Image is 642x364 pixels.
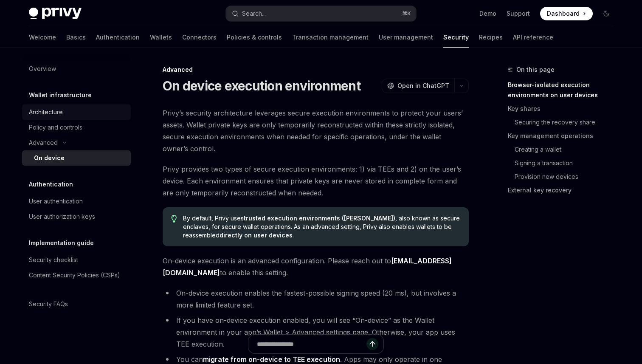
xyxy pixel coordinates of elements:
a: Overview [22,61,131,76]
a: User management [379,27,433,48]
a: trusted execution environments ([PERSON_NAME]) [244,214,395,222]
li: On-device execution enables the fastest-possible signing speed (20 ms), but involves a more limit... [163,287,469,311]
div: Advanced [29,138,58,148]
span: Dashboard [547,9,580,18]
h5: Implementation guide [29,238,94,248]
button: Open in ChatGPT [382,79,454,93]
a: Connectors [182,27,217,48]
span: Privy provides two types of secure execution environments: 1) via TEEs and 2) on the user’s devic... [163,163,469,199]
div: Search... [242,8,266,19]
div: Security checklist [29,255,78,265]
a: User authentication [22,194,131,209]
a: Signing a transaction [515,156,620,170]
a: Policy and controls [22,120,131,135]
div: User authentication [29,196,83,206]
a: User authorization keys [22,209,131,224]
a: Policies & controls [227,27,282,48]
a: Key shares [508,102,620,116]
span: On this page [516,65,555,75]
a: Security checklist [22,252,131,268]
a: External key recovery [508,183,620,197]
a: Security FAQs [22,296,131,312]
a: API reference [513,27,553,48]
div: User authorization keys [29,212,95,222]
img: dark logo [29,8,82,20]
span: Privy’s security architecture leverages secure execution environments to protect your users’ asse... [163,107,469,155]
a: Dashboard [540,7,593,20]
svg: Tip [171,215,177,223]
div: Content Security Policies (CSPs) [29,270,120,280]
a: Key management operations [508,129,620,143]
h1: On device execution environment [163,78,360,93]
a: Transaction management [292,27,369,48]
button: Toggle dark mode [600,7,613,20]
a: Browser-isolated execution environments on user devices [508,78,620,102]
div: Policy and controls [29,122,82,133]
a: Welcome [29,27,56,48]
a: Wallets [150,27,172,48]
button: Search...⌘K [226,6,416,21]
a: Securing the recovery share [515,116,620,129]
span: ⌘ K [402,10,411,17]
strong: directly on user devices [220,231,293,239]
div: Overview [29,64,56,74]
div: On device [34,153,65,163]
a: Authentication [96,27,140,48]
span: By default, Privy uses , also known as secure enclaves, for secure wallet operations. As an advan... [183,214,460,240]
a: On device [22,150,131,166]
a: Architecture [22,104,131,120]
div: Security FAQs [29,299,68,309]
a: Creating a wallet [515,143,620,156]
div: Advanced [163,65,469,74]
div: Architecture [29,107,63,117]
li: If you have on-device execution enabled, you will see “On-device” as the Wallet environment in yo... [163,314,469,350]
h5: Wallet infrastructure [29,90,92,100]
a: Provision new devices [515,170,620,183]
a: Recipes [479,27,503,48]
button: Send message [366,338,378,350]
a: Demo [479,9,496,18]
span: Open in ChatGPT [397,82,449,90]
a: Basics [66,27,86,48]
span: On-device execution is an advanced configuration. Please reach out to to enable this setting. [163,255,469,279]
h5: Authentication [29,179,73,189]
a: Content Security Policies (CSPs) [22,268,131,283]
a: Support [507,9,530,18]
a: Security [443,27,469,48]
